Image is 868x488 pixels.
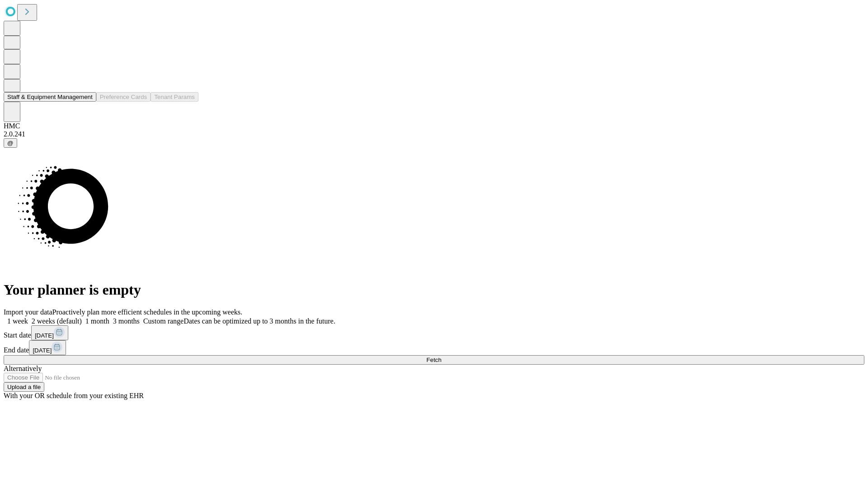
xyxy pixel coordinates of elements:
span: Alternatively [4,365,42,372]
button: Upload a file [4,382,44,392]
button: Preference Cards [96,92,151,102]
span: 3 months [113,317,140,325]
div: 2.0.241 [4,130,864,138]
span: 1 month [85,317,109,325]
button: Fetch [4,355,864,365]
button: [DATE] [29,340,66,355]
span: With your OR schedule from your existing EHR [4,392,144,399]
div: HMC [4,122,864,130]
div: Start date [4,325,864,340]
button: Staff & Equipment Management [4,92,96,102]
span: [DATE] [35,332,54,339]
button: [DATE] [31,325,68,340]
span: 1 week [7,317,28,325]
span: @ [7,140,14,146]
span: Proactively plan more efficient schedules in the upcoming weeks. [52,308,242,316]
div: End date [4,340,864,355]
span: Dates can be optimized up to 3 months in the future. [184,317,335,325]
span: Import your data [4,308,52,316]
button: @ [4,138,17,148]
span: [DATE] [33,347,52,354]
span: Fetch [426,357,441,363]
span: Custom range [143,317,184,325]
span: 2 weeks (default) [32,317,82,325]
h1: Your planner is empty [4,282,864,298]
button: Tenant Params [151,92,198,102]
